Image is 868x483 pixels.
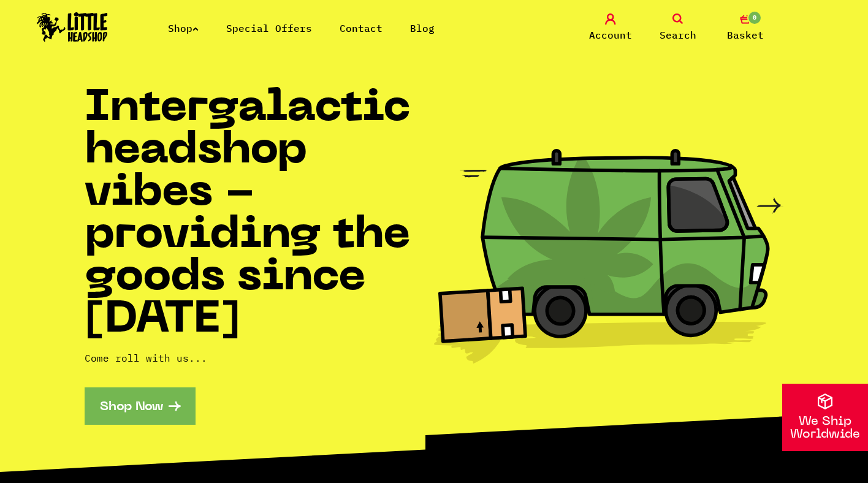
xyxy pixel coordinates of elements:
p: Come roll with us... [85,351,434,365]
a: Special Offers [226,22,312,34]
img: Little Head Shop Logo [37,12,108,42]
a: 0 Basket [715,13,776,42]
a: Search [647,13,709,42]
a: Shop Now [85,387,196,425]
span: Basket [727,28,764,42]
span: Account [589,28,632,42]
span: 0 [747,10,762,25]
a: Shop [168,22,199,34]
p: We Ship Worldwide [782,416,868,441]
a: Contact [340,22,383,34]
span: Search [660,28,696,42]
h1: Intergalactic headshop vibes - providing the goods since [DATE] [85,88,434,342]
a: Blog [410,22,435,34]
